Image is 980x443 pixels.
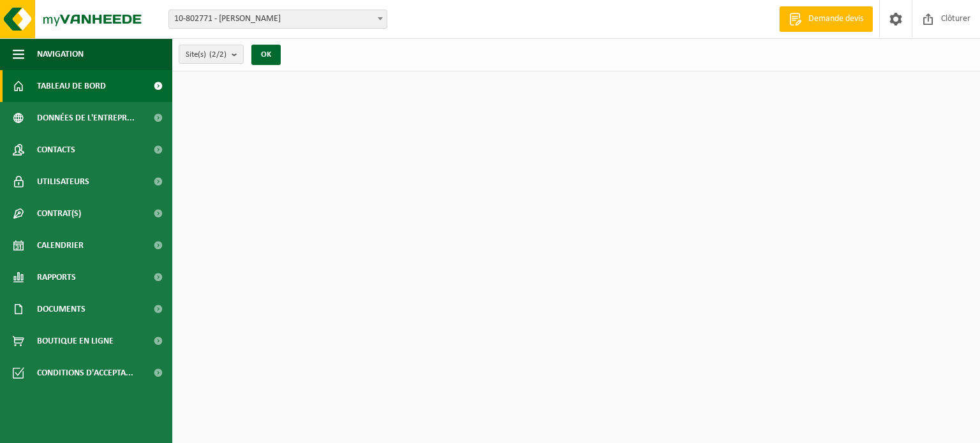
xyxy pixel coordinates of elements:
a: Demande devis [779,6,873,32]
span: Contacts [37,134,75,166]
span: Utilisateurs [37,166,89,198]
span: 10-802771 - PEETERS CEDRIC - BONCELLES [169,10,387,28]
span: Conditions d'accepta... [37,357,133,389]
span: Données de l'entrepr... [37,102,135,134]
span: Site(s) [186,45,226,64]
span: Rapports [37,261,76,293]
span: Boutique en ligne [37,325,114,357]
button: Site(s)(2/2) [179,45,244,64]
span: 10-802771 - PEETERS CEDRIC - BONCELLES [168,10,387,29]
button: OK [251,45,281,65]
count: (2/2) [209,50,226,59]
span: Demande devis [805,13,866,25]
span: Calendrier [37,229,84,261]
span: Tableau de bord [37,70,106,102]
span: Contrat(s) [37,198,81,229]
span: Documents [37,293,85,325]
span: Navigation [37,38,84,70]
